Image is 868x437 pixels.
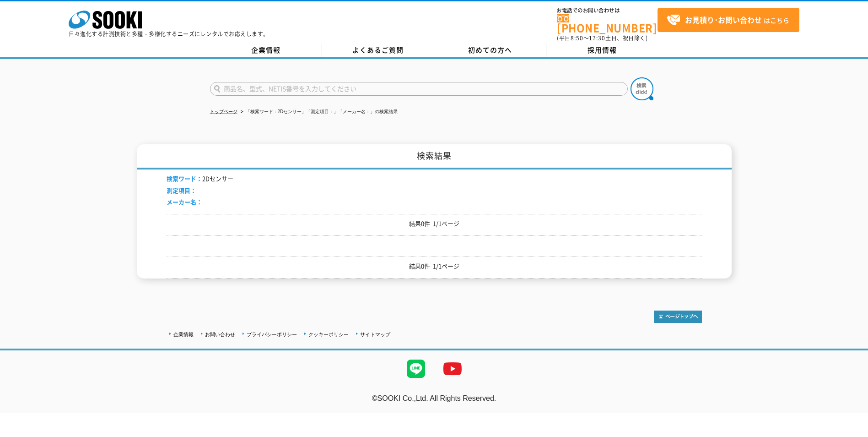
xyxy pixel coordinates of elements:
a: テストMail [833,404,868,411]
span: 検索ワード： [167,174,202,183]
h1: 検索結果 [137,144,732,169]
a: お見積り･お問い合わせはこちら [658,8,799,32]
p: 日々進化する計測技術と多種・多様化するニーズにレンタルでお応えします。 [69,31,269,37]
a: 初めての方へ [434,44,546,57]
img: トップページへ [654,311,702,323]
a: プライバシーポリシー [247,332,297,337]
a: 企業情報 [173,332,194,337]
a: お問い合わせ [205,332,235,337]
span: 測定項目： [167,186,196,195]
a: よくあるご質問 [322,44,434,57]
span: お電話でのお問い合わせは [557,8,658,13]
img: LINE [398,350,434,387]
span: 初めての方へ [468,45,512,55]
span: 8:50 [571,34,583,42]
span: 17:30 [589,34,605,42]
span: はこちら [667,13,789,27]
p: 結果0件 1/1ページ [167,219,702,229]
li: 「検索ワード：2Dセンサー」「測定項目：」「メーカー名：」の検索結果 [239,107,398,117]
a: 採用情報 [546,44,658,57]
a: トップページ [210,109,237,114]
strong: お見積り･お問い合わせ [685,14,762,25]
a: クッキーポリシー [308,332,349,337]
a: 企業情報 [210,44,322,57]
p: 結果0件 1/1ページ [167,262,702,271]
img: btn_search.png [631,77,653,100]
li: 2Dセンサー [167,174,233,184]
a: サイトマップ [360,332,390,337]
input: 商品名、型式、NETIS番号を入力してください [210,82,628,96]
a: [PHONE_NUMBER] [557,14,658,33]
span: (平日 ～ 土日、祝日除く) [557,34,647,42]
span: メーカー名： [167,197,202,206]
img: YouTube [434,350,471,387]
